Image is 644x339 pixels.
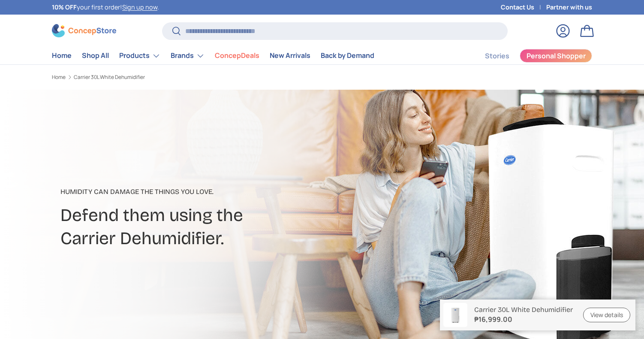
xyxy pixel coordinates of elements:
p: your first order! . [52,3,159,12]
a: Partner with us [546,3,592,12]
img: carrier-dehumidifier-30-liter-full-view-concepstore [443,303,467,327]
a: Shop All [82,47,109,64]
summary: Products [114,47,166,64]
a: Carrier 30L White Dehumidifier [74,75,145,80]
a: New Arrivals [270,47,310,64]
nav: Secondary [464,47,592,64]
strong: ₱16,999.00 [474,314,573,324]
a: Home [52,75,66,80]
a: View details [583,308,630,323]
summary: Brands [166,47,210,64]
a: Personal Shopper [520,49,592,63]
nav: Breadcrumbs [52,73,338,81]
a: Brands [171,47,205,64]
a: Products [119,47,160,64]
p: Carrier 30L White Dehumidifier [474,306,573,314]
a: Stories [485,48,509,64]
h2: Defend them using the Carrier Dehumidifier. [60,204,390,250]
a: Sign up now [122,3,157,11]
nav: Primary [52,47,374,64]
span: Personal Shopper [527,52,586,59]
a: Back by Demand [321,47,374,64]
img: ConcepStore [52,24,116,37]
p: Humidity can damage the things you love. [60,187,390,197]
a: Contact Us [501,3,546,12]
a: ConcepDeals [215,47,259,64]
strong: 10% OFF [52,3,77,11]
a: Home [52,47,72,64]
